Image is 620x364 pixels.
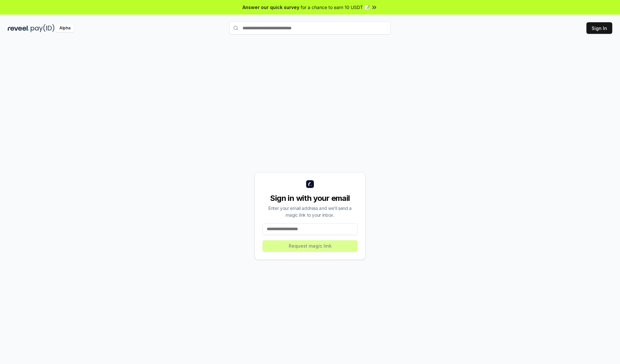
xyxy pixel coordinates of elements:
img: logo_small [306,180,314,188]
div: Alpha [56,24,74,32]
div: Enter your email address and we’ll send a magic link to your inbox. [263,205,357,218]
img: pay_id [31,24,55,32]
span: Answer our quick survey [243,4,299,11]
span: for a chance to earn 10 USDT 📝 [301,4,370,11]
div: Sign in with your email [263,193,357,203]
img: reveel_dark [8,24,29,32]
button: Sign In [586,22,612,34]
